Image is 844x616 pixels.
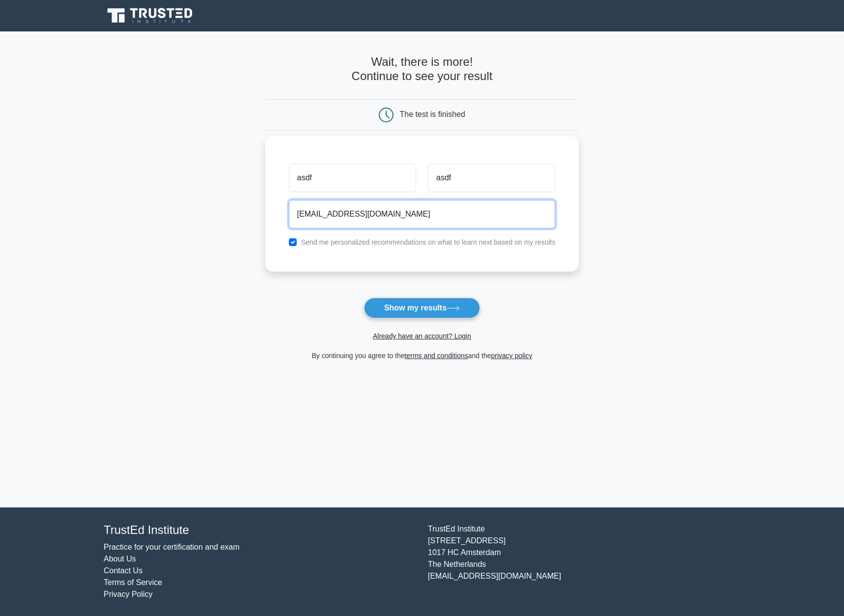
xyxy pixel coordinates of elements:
[491,352,533,360] a: privacy policy
[422,523,746,600] div: TrustEd Institute [STREET_ADDRESS] 1017 HC Amsterdam The Netherlands [EMAIL_ADDRESS][DOMAIN_NAME]
[428,164,555,192] input: Last name
[289,164,416,192] input: First name
[104,590,153,598] a: Privacy Policy
[289,200,556,228] input: Email
[301,238,556,246] label: Send me personalized recommendations on what to learn next based on my results
[373,332,471,340] a: Already have an account? Login
[400,110,465,118] div: The test is finished
[104,566,142,575] a: Contact Us
[104,555,136,563] a: About Us
[104,543,240,551] a: Practice for your certification and exam
[265,55,579,84] h4: Wait, there is more! Continue to see your result
[405,352,468,360] a: terms and conditions
[104,578,162,587] a: Terms of Service
[259,350,585,362] div: By continuing you agree to the and the
[104,523,416,537] h4: TrustEd Institute
[364,298,480,318] button: Show my results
